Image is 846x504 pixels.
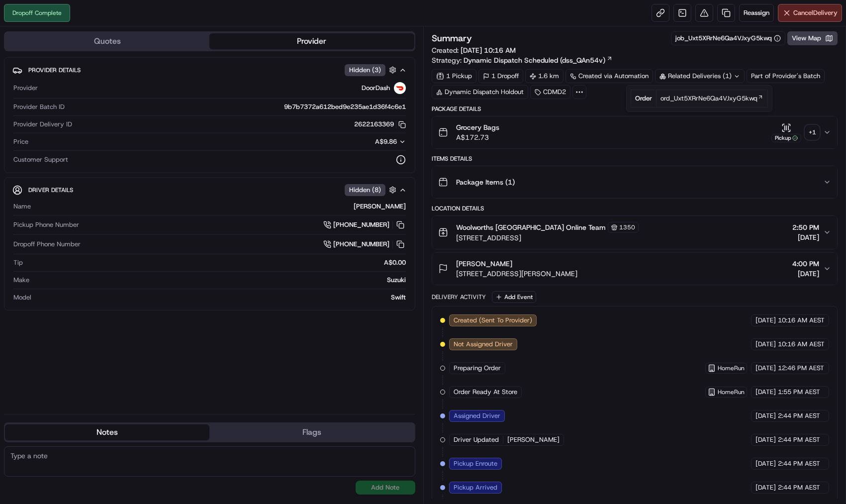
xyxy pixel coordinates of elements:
span: Created (Sent To Provider) [454,316,532,325]
span: Dropoff Phone Number [13,240,81,249]
button: Provider [209,33,414,49]
span: 2:50 PM [792,222,819,232]
span: Provider [13,84,38,93]
button: Grocery BagsA$172.73Pickup+1 [432,116,838,148]
span: [DATE] [755,364,776,373]
span: Hidden ( 8 ) [349,186,381,195]
span: ord_Uxt5XRrNe6Qa4VJxyG5kwq [660,94,757,103]
span: Pickup Arrived [454,483,497,492]
div: 1 Dropoff [478,69,523,83]
button: Provider DetailsHidden (3) [12,62,407,78]
span: 2:44 PM AEST [778,459,820,468]
span: [PHONE_NUMBER] [333,240,389,249]
span: Dynamic Dispatch Scheduled (dss_QAn54v) [464,55,605,65]
span: 2:44 PM AEST [778,435,820,444]
span: 10:16 AM AEST [778,316,825,325]
div: CDMD2 [530,85,570,99]
button: Hidden (3) [345,64,399,76]
td: Order [631,90,657,107]
button: A$9.86 [318,137,406,146]
a: Dynamic Dispatch Scheduled (dss_QAn54v) [464,55,613,65]
div: + 1 [805,125,819,139]
button: Reassign [739,4,774,22]
span: [DATE] 10:16 AM [461,46,516,55]
button: [PHONE_NUMBER] [323,219,406,230]
span: [DATE] [755,435,776,444]
button: Flags [209,424,414,440]
span: Reassign [744,8,769,17]
span: [DATE] [755,340,776,349]
span: Hidden ( 3 ) [349,66,381,75]
div: Pickup [771,134,801,142]
span: [DATE] [792,232,819,242]
div: Related Deliveries (1) [655,69,745,83]
div: A$0.00 [27,258,406,267]
div: Strategy: [432,55,613,65]
span: Driver Updated [454,435,499,444]
div: 1.6 km [525,69,564,83]
span: Pickup Phone Number [13,220,79,229]
span: [DATE] [755,411,776,420]
span: 12:46 PM AEST [778,364,824,373]
div: Delivery Activity [432,293,486,301]
span: [STREET_ADDRESS][PERSON_NAME] [456,269,577,279]
span: Not Assigned Driver [454,340,513,349]
button: Woolworths [GEOGRAPHIC_DATA] Online Team1350[STREET_ADDRESS]2:50 PM[DATE] [432,216,838,249]
span: Driver Details [28,186,73,194]
div: 1 Pickup [432,69,476,83]
a: [PHONE_NUMBER] [323,239,406,250]
span: Name [13,202,31,211]
span: Grocery Bags [456,122,499,132]
span: 4:00 PM [792,259,819,269]
span: [DATE] [755,316,776,325]
h3: Summary [432,34,472,43]
span: Woolworths [GEOGRAPHIC_DATA] Online Team [456,222,606,232]
div: [PERSON_NAME] [35,202,406,211]
span: [PERSON_NAME] [456,259,512,269]
span: Created: [432,45,516,55]
span: Assigned Driver [454,411,500,420]
div: Location Details [432,204,838,212]
span: 1:55 PM AEST [778,388,820,397]
button: CancelDelivery [778,4,842,22]
span: 1350 [619,223,635,231]
button: Driver DetailsHidden (8) [12,182,407,198]
span: 2:44 PM AEST [778,483,820,492]
button: Add Event [492,291,536,303]
button: View Map [787,31,838,45]
div: Swift [35,293,406,302]
span: [STREET_ADDRESS] [456,233,639,243]
span: A$172.73 [456,132,499,142]
span: Order Ready At Store [454,388,517,397]
span: HomeRun [718,364,745,372]
span: Package Items ( 1 ) [456,177,515,187]
button: job_Uxt5XRrNe6Qa4VJxyG5kwq [675,34,781,43]
span: Price [13,137,28,146]
span: [DATE] [755,459,776,468]
span: HomeRun [718,388,745,396]
button: Pickup [771,123,801,142]
span: Customer Support [13,155,68,164]
span: Model [13,293,31,302]
span: [DATE] [755,388,776,397]
button: Pickup+1 [771,123,819,142]
button: [PERSON_NAME][STREET_ADDRESS][PERSON_NAME]4:00 PM[DATE] [432,253,838,285]
div: Package Details [432,105,838,113]
a: Created via Automation [565,69,653,83]
span: 2:44 PM AEST [778,411,820,420]
div: Dynamic Dispatch Holdout [432,85,528,99]
span: Provider Delivery ID [13,120,72,129]
span: Tip [13,258,23,267]
button: Package Items (1) [432,166,838,198]
button: Quotes [5,33,209,49]
button: Hidden (8) [345,184,399,196]
span: [DATE] [792,269,819,279]
span: [PERSON_NAME] [507,435,560,444]
span: [PHONE_NUMBER] [333,220,389,229]
span: 10:16 AM AEST [778,340,825,349]
img: doordash_logo_v2.png [394,82,406,94]
span: [DATE] [755,483,776,492]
